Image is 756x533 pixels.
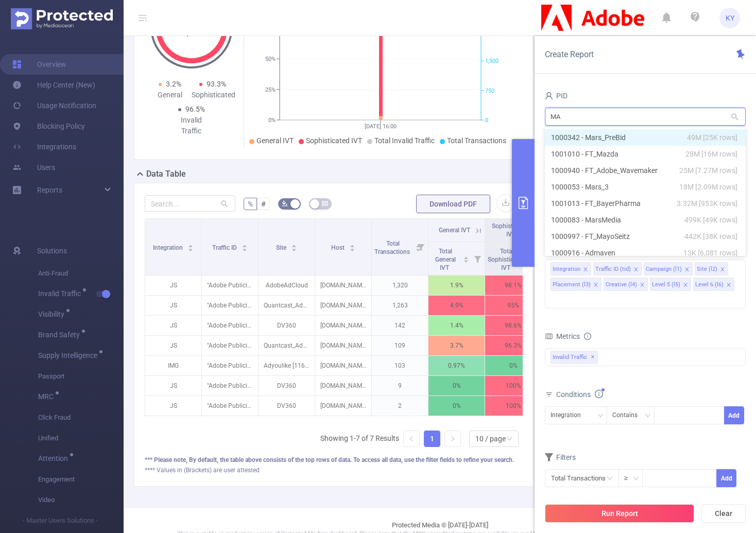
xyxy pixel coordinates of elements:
i: icon: close [593,282,598,288]
a: Users [12,157,55,178]
div: Site (l2) [697,263,717,276]
i: icon: caret-down [242,247,248,250]
p: 1,320 [372,276,428,295]
span: Traffic ID [212,244,238,251]
a: Blocking Policy [12,116,85,136]
p: 0% [428,396,485,416]
span: Engagement [38,469,124,490]
span: General IVT [439,227,470,234]
p: 1.4% [428,316,485,335]
span: General IVT [256,136,294,145]
tspan: 50% [265,56,276,63]
i: icon: caret-up [463,255,469,258]
a: 1 [424,431,440,446]
tspan: 1,500 [485,58,499,65]
p: Adyoulike [11655] [259,356,315,375]
span: 93.3% [207,80,226,88]
p: JS [145,376,201,396]
span: Video [38,490,124,510]
i: icon: info-circle [595,390,603,398]
i: icon: down [506,436,512,443]
p: "Adobe Publicis Emea Tier 3" [34289] [202,376,258,396]
p: [DOMAIN_NAME] [315,276,371,295]
a: Integrations [12,136,76,157]
span: Total General IVT [435,248,456,271]
i: icon: close [640,282,645,288]
p: DV360 [259,316,315,335]
div: Contains [612,407,645,424]
a: Usage Notification [12,95,96,116]
span: KY [726,8,734,28]
span: # [261,200,266,208]
p: "Adobe Publicis Emea Tier 1" [27133] [202,296,258,315]
div: Sort [349,243,355,249]
p: 0% [428,376,485,396]
div: ≥ [624,470,635,487]
span: Sophisticated IVT [492,222,529,238]
i: icon: user [545,92,553,100]
i: icon: close [633,267,639,273]
div: *** Please note, By default, the table above consists of the top rows of data. To access all data... [145,455,523,465]
div: Integration [553,263,580,276]
li: 1000342 - Mars_PreBid [545,129,746,146]
p: "Adobe Publicis Emea Tier 1" [27133] [202,356,258,375]
i: icon: caret-up [291,243,297,246]
p: [DOMAIN_NAME] [315,316,371,335]
span: 25M [7.27M rows] [679,165,737,176]
span: Total Sophisticated IVT [488,248,525,271]
i: icon: caret-up [188,243,194,246]
span: % [248,200,253,208]
div: **** Values in (Brackets) are user attested [145,466,523,475]
p: 0.97% [428,356,485,375]
i: icon: down [597,412,604,420]
a: Overview [12,54,66,75]
img: Protected Media [11,8,113,29]
span: 3.32M [953K rows] [677,198,737,209]
li: 1000083 - MarsMedia [545,212,746,228]
span: Unified [38,428,124,449]
span: 28M [16M rows] [685,148,737,160]
span: 96.5% [185,105,205,113]
p: [DOMAIN_NAME] [315,336,371,355]
p: 96.3% [485,336,541,355]
span: Anti-Fraud [38,263,124,284]
i: icon: caret-down [463,259,469,262]
p: AdobeAdCloud [259,276,315,295]
a: Reports [37,180,62,200]
button: Download PDF [416,195,490,213]
li: Level 6 (l6) [693,278,734,291]
div: Integration [551,407,588,424]
li: 1000053 - Mars_3 [545,179,746,195]
p: 142 [372,316,428,335]
span: PID [545,92,568,100]
i: icon: right [450,436,456,442]
p: 1,263 [372,296,428,315]
h2: Data Table [146,168,186,180]
span: Metrics [545,332,580,340]
input: Search... [145,195,235,212]
p: "Adobe Publicis Emea Tier 1" [27133] [202,316,258,335]
li: Integration [551,262,591,276]
i: icon: down [645,412,651,420]
i: icon: caret-down [291,247,297,250]
i: icon: caret-down [350,247,355,250]
li: Site (l2) [695,262,728,276]
span: Sophisticated IVT [306,136,362,145]
p: 2 [372,396,428,416]
span: Site [276,244,288,251]
li: 1001010 - FT_Mazda [545,146,746,162]
li: Showing 1-7 of 7 Results [320,431,399,447]
span: 499K [49K rows] [684,214,737,226]
li: 1000940 - FT_Adobe_Wavemaker [545,162,746,179]
li: Creative (l4) [604,278,648,291]
span: Invalid Traffic [551,351,598,364]
p: 0% [485,356,541,375]
li: Previous Page [403,431,420,447]
i: icon: close [583,267,588,273]
div: Traffic ID (tid) [595,263,631,276]
div: Sort [463,255,469,261]
i: icon: caret-down [188,247,194,250]
p: 1.9% [428,276,485,295]
button: Add [724,406,744,424]
p: 103 [372,356,428,375]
